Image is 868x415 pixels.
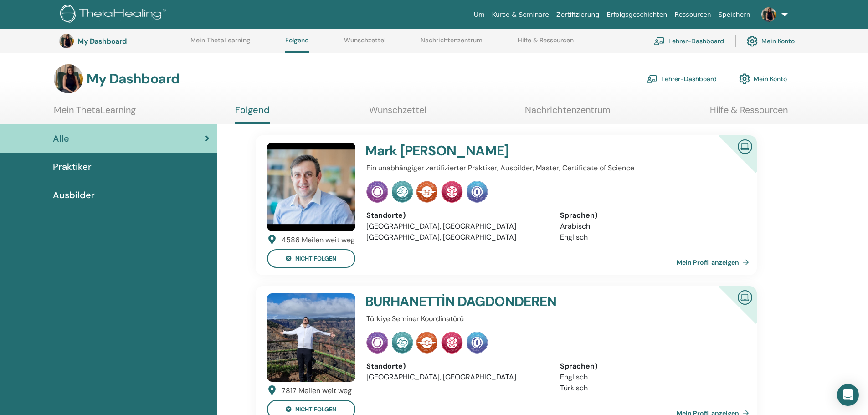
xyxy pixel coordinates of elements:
[654,31,724,51] a: Lehrer-Dashboard
[560,361,740,372] div: Sprachen)
[560,372,740,383] li: Englisch
[267,249,355,268] button: nicht folgen
[285,36,309,53] a: Folgend
[739,71,750,87] img: cog.svg
[560,221,740,232] li: Arabisch
[267,293,355,382] img: default.jpg
[366,232,546,243] li: [GEOGRAPHIC_DATA], [GEOGRAPHIC_DATA]
[267,143,355,231] img: default.jpg
[677,253,753,272] a: Mein Profil anzeigen
[704,135,756,188] div: Zertifizierter Online -Ausbilder
[734,136,756,156] img: Zertifizierter Online -Ausbilder
[53,160,92,174] span: Praktiker
[488,6,553,23] a: Kurse & Seminare
[366,163,740,174] p: Ein unabhängiger zertifizierter Praktiker, Ausbilder, Master, Certificate of Science
[344,36,385,51] a: Wunschzettel
[421,36,483,51] a: Nachrichtenzentrum
[59,34,74,48] img: default.jpg
[560,232,740,243] li: Englisch
[761,7,776,22] img: default.jpg
[518,36,574,51] a: Hilfe & Ressourcen
[365,293,677,310] h4: BURHANETTİN DAGDONDEREN
[60,5,169,25] img: logo.png
[560,210,740,221] div: Sprachen)
[282,385,352,396] div: 7817 Meilen weit weg
[560,383,740,394] li: Türkisch
[747,31,795,51] a: Mein Konto
[647,69,717,89] a: Lehrer-Dashboard
[54,104,136,122] a: Mein ThetaLearning
[53,188,95,202] span: Ausbilder
[282,235,355,246] div: 4586 Meilen weit weg
[366,313,740,324] p: Türkiye Seminer Koordinatörü
[77,37,169,46] h3: My Dashboard
[54,64,83,93] img: default.jpg
[53,132,69,145] span: Alle
[366,210,546,221] div: Standorte)
[647,75,657,83] img: chalkboard-teacher.svg
[553,6,603,23] a: Zertifizierung
[837,384,859,406] div: Open Intercom Messenger
[671,6,714,23] a: Ressourcen
[525,104,611,122] a: Nachrichtenzentrum
[366,221,546,232] li: [GEOGRAPHIC_DATA], [GEOGRAPHIC_DATA]
[704,286,756,338] div: Zertifizierter Online -Ausbilder
[470,6,488,23] a: Um
[365,143,677,159] h4: Mark [PERSON_NAME]
[366,361,546,372] div: Standorte)
[734,287,756,307] img: Zertifizierter Online -Ausbilder
[369,104,426,122] a: Wunschzettel
[715,6,754,23] a: Speichern
[654,37,665,45] img: chalkboard-teacher.svg
[739,69,787,89] a: Mein Konto
[603,6,671,23] a: Erfolgsgeschichten
[710,104,788,122] a: Hilfe & Ressourcen
[190,36,250,51] a: Mein ThetaLearning
[87,71,180,87] h3: My Dashboard
[235,104,270,124] a: Folgend
[747,33,758,49] img: cog.svg
[366,372,546,383] li: [GEOGRAPHIC_DATA], [GEOGRAPHIC_DATA]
